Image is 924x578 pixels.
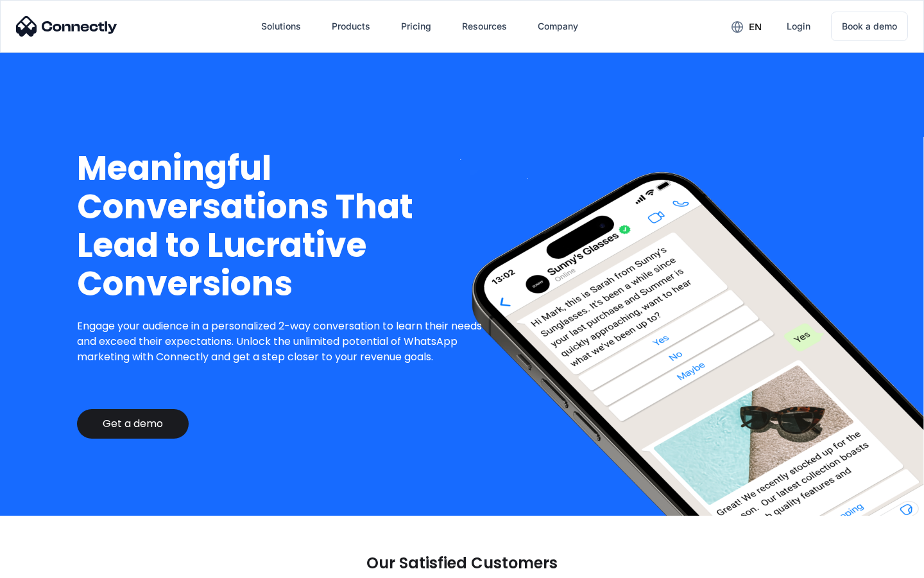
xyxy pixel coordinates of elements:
div: Pricing [401,17,431,35]
div: Resources [462,17,507,35]
h1: Meaningful Conversations That Lead to Lucrative Conversions [77,149,492,303]
div: Get a demo [103,417,163,430]
div: Company [538,17,578,35]
p: Our Satisfied Customers [366,554,558,572]
div: Login [787,17,810,35]
a: Pricing [391,11,441,42]
a: Get a demo [77,409,189,439]
a: Login [776,11,821,42]
ul: Language list [26,556,77,574]
div: en [749,18,762,36]
aside: Language selected: English [13,556,77,574]
div: Solutions [261,17,301,35]
p: Engage your audience in a personalized 2-way conversation to learn their needs and exceed their e... [77,319,492,365]
img: Connectly Logo [16,16,117,37]
div: Products [332,17,370,35]
a: Book a demo [831,12,908,41]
